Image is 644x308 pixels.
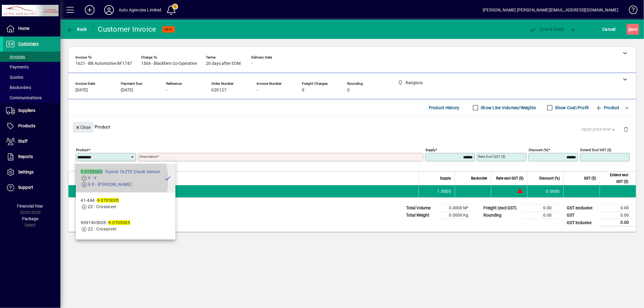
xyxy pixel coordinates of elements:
[3,82,60,93] a: Backorders
[91,175,99,182] span: Item
[257,88,258,93] span: -
[471,175,487,182] span: Backorder
[600,212,636,219] td: 0.00
[628,24,638,34] span: ave
[403,205,439,212] td: Total Volume
[403,212,439,219] td: Total Weight
[141,61,197,66] span: 1504 - Blackfern Co-Operative
[166,88,167,93] span: -
[6,65,29,69] span: Payments
[165,27,172,31] span: NEW
[75,122,91,132] span: Close
[18,108,35,113] span: Suppliers
[80,5,99,15] button: Add
[540,27,543,32] span: P
[601,24,617,35] button: Cancel
[6,75,23,80] span: Quotes
[17,204,43,208] span: Financial Year
[65,24,88,35] button: Back
[429,103,460,113] span: Product History
[3,103,60,118] a: Suppliers
[628,27,631,32] span: S
[6,85,31,90] span: Backorders
[426,102,462,113] button: Product History
[73,122,93,133] button: Close
[529,148,548,152] mat-label: Discount (%)
[523,212,559,219] td: 0.00
[554,105,589,111] label: Show Cost/Profit
[527,185,563,197] td: 0.0000
[139,154,157,159] mat-label: Description
[604,172,628,185] span: Extend excl GST ($)
[564,205,600,212] td: GST exclusive
[3,165,60,180] a: Settings
[76,148,88,152] mat-label: Product
[6,95,42,100] span: Communications
[439,205,476,212] td: 0.0000 M³
[251,61,252,66] span: -
[3,149,60,164] a: Reports
[564,212,600,219] td: GST
[98,188,105,195] span: Rangiora
[584,175,596,182] span: GST ($)
[3,72,60,82] a: Quotes
[121,88,133,93] span: [DATE]
[71,124,95,130] app-page-header-button: Close
[18,139,27,144] span: Staff
[113,175,131,182] span: Description
[440,175,451,182] span: Supply
[3,93,60,103] a: Communications
[18,185,33,190] span: Support
[3,180,60,195] a: Support
[603,24,616,34] span: Cancel
[582,126,617,132] span: Apply price level
[529,27,564,32] span: ost & Email
[211,88,226,93] span: KZK127
[3,134,60,149] a: Staff
[119,5,162,15] div: Auto Agencies Limited
[347,88,350,93] span: 0
[526,24,567,35] button: Post & Email
[18,26,29,31] span: Home
[18,123,35,128] span: Products
[3,62,60,72] a: Payments
[496,175,524,182] span: Rate excl GST ($)
[60,24,94,35] app-page-header-button: Back
[3,52,60,62] a: Invoices
[539,175,560,182] span: Discount (%)
[523,205,559,212] td: 0.00
[425,148,435,152] mat-label: Supply
[68,116,636,138] div: Product
[99,5,119,15] button: Profile
[75,88,88,93] span: [DATE]
[579,124,619,135] button: Apply price level
[302,88,304,93] span: 0
[18,170,34,174] span: Settings
[480,205,523,212] td: Freight (excl GST)
[67,27,87,32] span: Back
[483,5,618,15] div: [PERSON_NAME] [PERSON_NAME][EMAIL_ADDRESS][DOMAIN_NAME]
[600,219,636,227] td: 0.00
[6,54,25,59] span: Invoices
[478,154,505,159] mat-label: Rate excl GST ($)
[580,148,611,152] mat-label: Extend excl GST ($)
[619,122,633,136] button: Delete
[564,219,600,227] td: GST inclusive
[480,212,523,219] td: Rounding
[624,1,636,21] a: Knowledge Base
[3,21,60,36] a: Home
[437,188,451,194] span: 1.0000
[75,61,132,66] span: 1621 - BB Automotive BF1747
[18,41,39,46] span: Customers
[18,154,33,159] span: Reports
[206,61,241,66] span: 20 days after EOM
[619,126,633,132] app-page-header-button: Delete
[480,105,536,111] label: Show Line Volumes/Weights
[627,24,639,35] button: Save
[22,216,38,221] span: Package
[98,24,156,34] div: Customer Invoice
[600,205,636,212] td: 0.00
[439,212,476,219] td: 0.0000 Kg
[3,119,60,134] a: Products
